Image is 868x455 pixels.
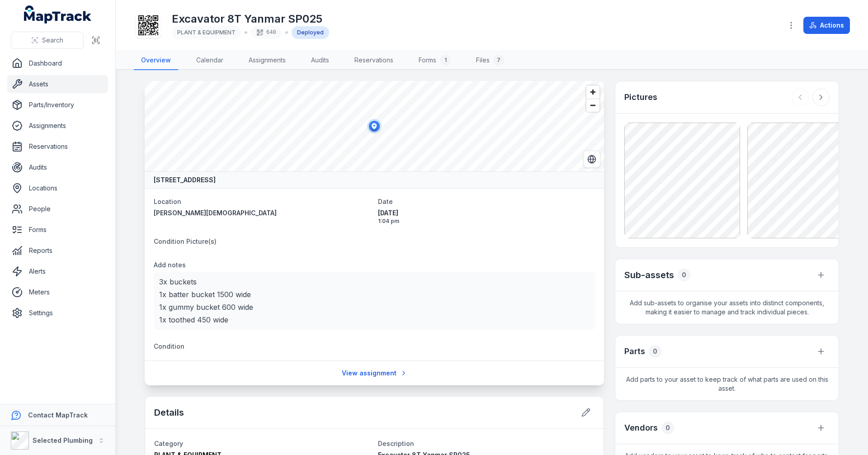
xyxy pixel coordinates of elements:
span: Date [378,198,393,205]
a: Forms [7,221,108,239]
span: PLANT & EQUIPMENT [177,29,236,36]
a: Assets [7,75,108,93]
span: Location [154,198,181,205]
div: 0 [661,422,674,434]
a: Overview [134,51,178,70]
div: 0 [678,269,690,281]
time: 10/9/2025, 1:04:45 PM [378,209,595,225]
a: Audits [7,158,108,176]
span: Add sub-assets to organise your assets into distinct components, making it easier to manage and t... [615,291,839,324]
a: MapTrack [24,5,92,24]
h2: Details [154,406,184,419]
a: Dashboard [7,54,108,72]
button: Zoom out [586,99,599,112]
h3: Parts [624,345,645,358]
button: Switch to Satellite View [583,151,600,168]
a: Forms1 [411,51,458,70]
h2: Sub-assets [624,269,674,281]
h1: Excavator 8T Yanmar SP025 [172,12,329,26]
div: 7 [493,55,504,66]
div: Deployed [292,26,329,39]
span: [DATE] [378,209,595,218]
a: Audits [304,51,336,70]
span: Description [378,440,414,447]
a: View assignment [336,365,413,382]
strong: [STREET_ADDRESS] [154,175,216,185]
div: 640 [251,26,282,39]
a: People [7,200,108,218]
div: 0 [649,345,661,358]
a: Assignments [241,51,293,70]
a: Reservations [7,137,108,156]
span: [PERSON_NAME][DEMOGRAPHIC_DATA] [154,209,277,217]
span: Condition [154,342,184,350]
a: Reports [7,242,108,260]
a: Reservations [347,51,401,70]
button: Zoom in [586,85,599,99]
h3: Vendors [624,422,658,434]
h3: Pictures [624,91,657,104]
span: Add notes [154,261,186,269]
a: Parts/Inventory [7,96,108,114]
strong: Selected Plumbing [33,436,93,444]
a: Files7 [469,51,511,70]
strong: Contact MapTrack [28,411,88,419]
a: [PERSON_NAME][DEMOGRAPHIC_DATA] [154,209,371,218]
span: 1:04 pm [378,218,595,225]
span: Category [154,440,183,447]
a: Locations [7,179,108,197]
a: Alerts [7,262,108,280]
a: Settings [7,304,108,322]
span: Condition Picture(s) [154,237,217,245]
span: Add parts to your asset to keep track of what parts are used on this asset. [615,368,839,400]
div: 1 [440,55,451,66]
span: Search [42,36,63,45]
a: Assignments [7,117,108,135]
button: Actions [803,17,850,34]
p: 3x buckets 1x batter bucket 1500 wide 1x gummy bucket 600 wide 1x toothed 450 wide [159,275,590,326]
a: Calendar [189,51,231,70]
canvas: Map [145,81,604,171]
a: Meters [7,283,108,301]
button: Search [11,32,84,49]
